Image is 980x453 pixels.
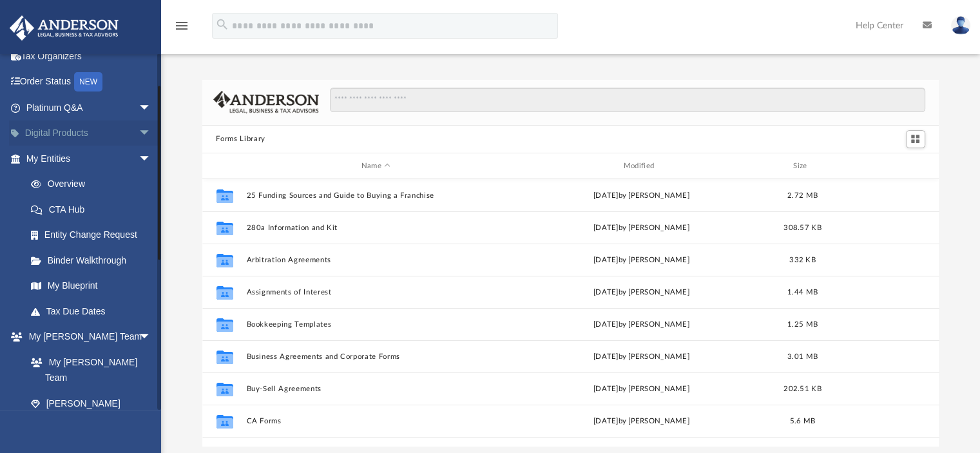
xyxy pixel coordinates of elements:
[787,289,818,296] span: 1.44 MB
[245,160,505,172] div: Name
[139,95,164,121] span: arrow_drop_down
[512,416,771,427] div: [DATE] by [PERSON_NAME]
[330,88,925,112] input: Search files and folders
[787,353,818,360] span: 3.01 MB
[174,18,189,34] i: menu
[18,171,171,197] a: Overview
[6,15,122,41] img: Anderson Advisors Platinum Portal
[246,385,506,393] button: Buy-Sell Agreements
[9,146,171,171] a: My Entitiesarrow_drop_down
[246,224,506,232] button: 280a Information and Kit
[246,417,506,425] button: CA Forms
[18,247,171,273] a: Binder Walkthrough
[783,385,821,392] span: 202.51 KB
[787,192,818,199] span: 2.72 MB
[834,160,924,172] div: id
[789,256,816,264] span: 332 KB
[512,287,771,298] div: [DATE] by [PERSON_NAME]
[202,179,939,446] div: grid
[139,146,164,172] span: arrow_drop_down
[18,349,158,390] a: My [PERSON_NAME] Team
[512,190,771,202] div: [DATE] by [PERSON_NAME]
[139,324,164,351] span: arrow_drop_down
[789,418,815,425] span: 5.6 MB
[906,130,925,148] button: Switch to Grid View
[512,222,771,234] div: [DATE] by [PERSON_NAME]
[246,288,506,296] button: Assignments of Interest
[9,120,171,146] a: Digital Productsarrow_drop_down
[246,352,506,361] button: Business Agreements and Corporate Forms
[9,324,164,350] a: My [PERSON_NAME] Teamarrow_drop_down
[783,224,821,231] span: 308.57 KB
[511,160,771,172] div: Modified
[18,390,164,432] a: [PERSON_NAME] System
[174,24,189,34] a: menu
[246,320,506,329] button: Bookkeeping Templates
[787,321,818,328] span: 1.25 MB
[18,222,171,248] a: Entity Change Request
[18,273,164,299] a: My Blueprint
[951,16,970,35] img: User Pic
[512,351,771,363] div: [DATE] by [PERSON_NAME]
[207,160,240,172] div: id
[215,17,229,32] i: search
[9,43,171,69] a: Tax Organizers
[18,298,171,324] a: Tax Due Dates
[74,72,102,92] div: NEW
[139,120,164,147] span: arrow_drop_down
[512,319,771,331] div: [DATE] by [PERSON_NAME]
[776,160,828,172] div: Size
[18,197,171,222] a: CTA Hub
[512,383,771,395] div: [DATE] by [PERSON_NAME]
[512,255,771,266] div: [DATE] by [PERSON_NAME]
[9,95,171,120] a: Platinum Q&Aarrow_drop_down
[9,69,171,95] a: Order StatusNEW
[216,133,265,145] button: Forms Library
[246,256,506,264] button: Arbitration Agreements
[246,191,506,200] button: 25 Funding Sources and Guide to Buying a Franchise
